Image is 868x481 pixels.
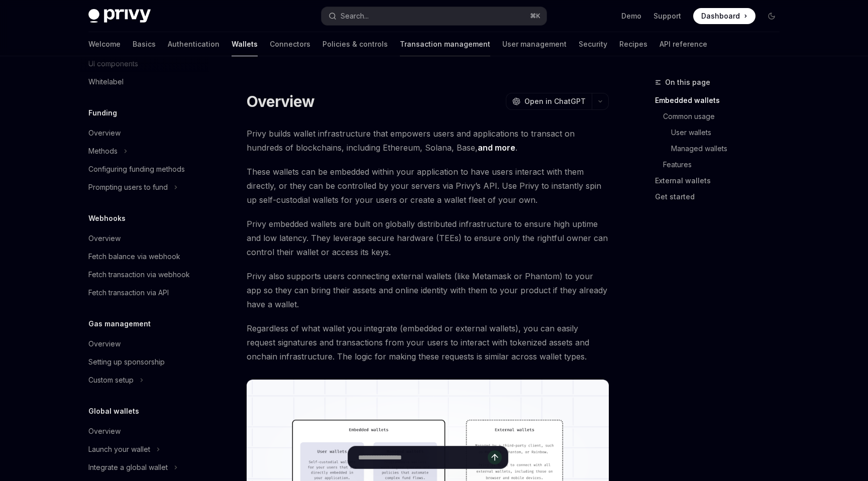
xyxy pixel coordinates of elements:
[80,160,209,178] a: Configuring funding methods
[80,229,209,248] a: Overview
[80,284,209,302] a: Fetch transaction via API
[270,32,310,56] a: Connectors
[247,217,609,259] span: Privy embedded wallets are built on globally distributed infrastructure to ensure high uptime and...
[671,125,788,141] a: User wallets
[88,163,185,175] div: Configuring funding methods
[232,32,258,56] a: Wallets
[80,335,209,353] a: Overview
[88,181,168,193] div: Prompting users to fund
[80,422,209,440] a: Overview
[80,266,209,284] a: Fetch transaction via webhook
[88,443,150,455] div: Launch your wallet
[663,157,788,173] a: Features
[88,461,168,473] div: Integrate a global wallet
[655,173,788,189] a: External wallets
[400,32,490,56] a: Transaction management
[530,12,540,20] span: ⌘ K
[247,321,609,364] span: Regardless of what wallet you integrate (embedded or external wallets), you can easily request si...
[88,32,121,56] a: Welcome
[88,287,169,299] div: Fetch transaction via API
[88,212,126,224] h5: Webhooks
[88,9,151,23] img: dark logo
[341,10,369,22] div: Search...
[579,32,607,56] a: Security
[524,96,586,106] span: Open in ChatGPT
[502,32,567,56] a: User management
[621,11,641,21] a: Demo
[660,32,707,56] a: API reference
[88,251,180,263] div: Fetch balance via webhook
[654,11,681,21] a: Support
[88,318,151,330] h5: Gas management
[88,356,165,368] div: Setting up sponsorship
[506,93,592,110] button: Open in ChatGPT
[88,374,134,386] div: Custom setup
[88,76,124,88] div: Whitelabel
[764,8,780,24] button: Toggle dark mode
[655,189,788,205] a: Get started
[88,338,121,350] div: Overview
[88,107,117,119] h5: Funding
[88,232,121,245] div: Overview
[247,165,609,207] span: These wallets can be embedded within your application to have users interact with them directly, ...
[322,32,388,56] a: Policies & controls
[478,143,515,153] a: and more
[693,8,755,24] a: Dashboard
[247,269,609,311] span: Privy also supports users connecting external wallets (like Metamask or Phantom) to your app so t...
[665,76,710,88] span: On this page
[80,124,209,142] a: Overview
[80,73,209,91] a: Whitelabel
[168,32,220,56] a: Authentication
[247,127,609,155] span: Privy builds wallet infrastructure that empowers users and applications to transact on hundreds o...
[655,92,788,108] a: Embedded wallets
[88,127,121,139] div: Overview
[133,32,156,56] a: Basics
[247,92,314,110] h1: Overview
[80,353,209,371] a: Setting up sponsorship
[619,32,647,56] a: Recipes
[488,450,502,464] button: Send message
[80,248,209,266] a: Fetch balance via webhook
[671,141,788,157] a: Managed wallets
[88,425,121,437] div: Overview
[701,11,740,21] span: Dashboard
[663,108,788,125] a: Common usage
[88,405,139,417] h5: Global wallets
[88,145,118,157] div: Methods
[321,7,547,25] button: Search...⌘K
[88,269,190,281] div: Fetch transaction via webhook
